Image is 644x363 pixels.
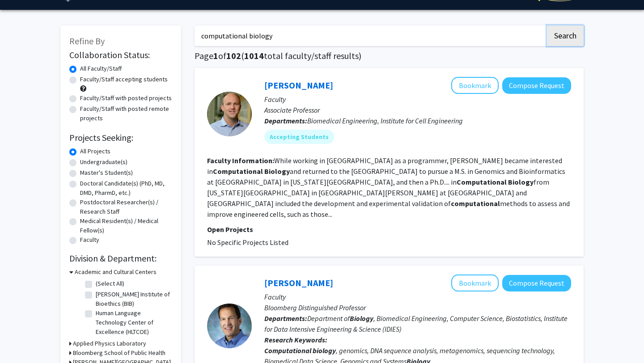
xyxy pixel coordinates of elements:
h2: Division & Department: [69,253,172,264]
fg-read-more: While working in [GEOGRAPHIC_DATA] as a programmer, [PERSON_NAME] became interested in and return... [207,156,570,219]
p: Open Projects [207,224,571,235]
b: Research Keywords: [264,335,327,344]
h2: Collaboration Status: [69,50,172,60]
h1: Page of ( total faculty/staff results) [195,51,584,61]
label: Medical Resident(s) / Medical Fellow(s) [80,216,172,235]
h2: Projects Seeking: [69,132,172,143]
label: (Select All) [96,279,124,288]
h3: Academic and Cultural Centers [75,267,157,277]
label: Postdoctoral Researcher(s) / Research Staff [80,198,172,216]
b: Computational [457,177,507,186]
button: Compose Request to Steven Salzberg [502,275,571,291]
p: Faculty [264,291,571,302]
b: Computational [213,167,263,176]
b: Biology [264,167,290,176]
label: All Projects [80,147,110,156]
p: Faculty [264,94,571,105]
b: Computational [264,346,311,355]
input: Search Keywords [195,25,546,46]
h3: Bloomberg School of Public Health [73,348,165,358]
a: [PERSON_NAME] [264,277,333,288]
b: Biology [350,314,373,323]
span: No Specific Projects Listed [207,238,288,247]
b: Departments: [264,116,307,125]
mat-chip: Accepting Students [264,130,334,144]
label: Human Language Technology Center of Excellence (HLTCOE) [96,308,170,337]
label: [PERSON_NAME] Institute of Bioethics (BIB) [96,290,170,308]
b: Departments: [264,314,307,323]
button: Search [547,25,584,46]
label: Faculty/Staff with posted remote projects [80,104,172,123]
span: Refine By [69,35,105,46]
label: Master's Student(s) [80,168,133,177]
h3: Applied Physics Laboratory [73,339,146,348]
button: Add Patrick Cahan to Bookmarks [451,77,499,94]
b: Faculty Information: [207,156,274,165]
a: [PERSON_NAME] [264,80,333,91]
p: Bloomberg Distinguished Professor [264,302,571,313]
b: computational [451,199,500,208]
button: Compose Request to Patrick Cahan [502,77,571,94]
b: Biology [508,177,534,186]
span: 1 [213,50,218,61]
label: All Faculty/Staff [80,64,122,73]
span: 1014 [244,50,264,61]
label: Undergraduate(s) [80,157,127,167]
iframe: Chat [7,323,38,356]
p: Associate Professor [264,105,571,115]
button: Add Steven Salzberg to Bookmarks [451,274,499,291]
span: 102 [226,50,241,61]
label: Faculty/Staff with posted projects [80,93,172,103]
span: Department of , Biomedical Engineering, Computer Science, Biostatistics, Institute for Data Inten... [264,314,568,333]
span: Biomedical Engineering, Institute for Cell Engineering [307,116,463,125]
label: Faculty [80,235,99,245]
label: Faculty/Staff accepting students [80,75,168,84]
label: Doctoral Candidate(s) (PhD, MD, DMD, PharmD, etc.) [80,179,172,198]
b: biology [313,346,336,355]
